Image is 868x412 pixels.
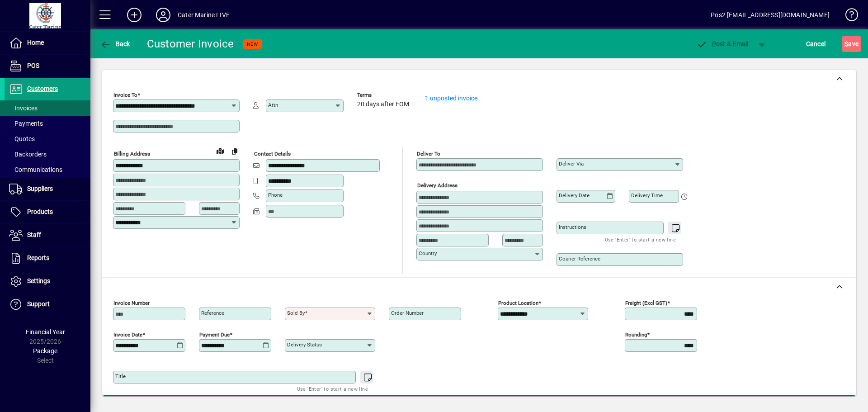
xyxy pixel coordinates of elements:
[5,201,90,223] a: Products
[268,192,283,198] mat-label: Phone
[5,178,90,200] a: Suppliers
[33,347,57,355] span: Package
[357,92,411,98] span: Terms
[5,55,90,77] a: POS
[5,32,90,54] a: Home
[631,192,663,199] mat-label: Delivery time
[178,8,230,22] div: Cater Marine LIVE
[559,256,600,262] mat-label: Courier Reference
[120,7,149,23] button: Add
[27,231,41,238] span: Staff
[806,37,826,51] span: Cancel
[268,102,278,108] mat-label: Attn
[498,300,538,306] mat-label: Product location
[98,36,132,52] button: Back
[5,162,90,177] a: Communications
[696,40,749,47] span: ost & Email
[27,300,50,308] span: Support
[5,224,90,246] a: Staff
[287,341,322,348] mat-label: Delivery status
[227,144,242,158] button: Copy to Delivery address
[5,100,90,116] a: Invoices
[9,135,35,142] span: Quotes
[297,384,368,394] mat-hint: Use 'Enter' to start a new line
[27,85,58,92] span: Customers
[27,185,53,192] span: Suppliers
[417,151,440,157] mat-label: Deliver To
[692,36,753,52] button: Post & Email
[5,270,90,293] a: Settings
[27,39,44,46] span: Home
[149,7,178,23] button: Profile
[5,147,90,162] a: Backorders
[625,300,667,306] mat-label: Freight (excl GST)
[711,8,830,22] div: Pos2 [EMAIL_ADDRESS][DOMAIN_NAME]
[9,166,62,173] span: Communications
[27,254,49,261] span: Reports
[844,37,859,51] span: ave
[113,300,150,306] mat-label: Invoice number
[605,234,676,245] mat-hint: Use 'Enter' to start a new line
[213,143,227,158] a: View on map
[5,247,90,270] a: Reports
[712,40,716,47] span: P
[559,224,586,230] mat-label: Instructions
[27,208,53,215] span: Products
[9,151,47,158] span: Backorders
[804,36,828,52] button: Cancel
[391,310,424,316] mat-label: Order number
[100,40,130,47] span: Back
[9,104,38,112] span: Invoices
[147,37,234,51] div: Customer Invoice
[559,161,584,167] mat-label: Deliver via
[419,250,437,256] mat-label: Country
[27,277,50,284] span: Settings
[839,2,857,31] a: Knowledge Base
[5,116,90,131] a: Payments
[115,373,126,379] mat-label: Title
[201,310,224,316] mat-label: Reference
[357,101,409,108] span: 20 days after EOM
[247,41,258,47] span: NEW
[113,92,137,98] mat-label: Invoice To
[26,328,65,336] span: Financial Year
[5,293,90,316] a: Support
[27,62,39,69] span: POS
[842,36,861,52] button: Save
[844,40,848,47] span: S
[559,192,590,199] mat-label: Delivery date
[425,95,477,102] a: 1 unposted invoice
[90,36,140,52] app-page-header-button: Back
[5,131,90,147] a: Quotes
[199,331,230,338] mat-label: Payment due
[287,310,305,316] mat-label: Sold by
[625,331,647,338] mat-label: Rounding
[113,331,142,338] mat-label: Invoice date
[9,120,43,127] span: Payments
